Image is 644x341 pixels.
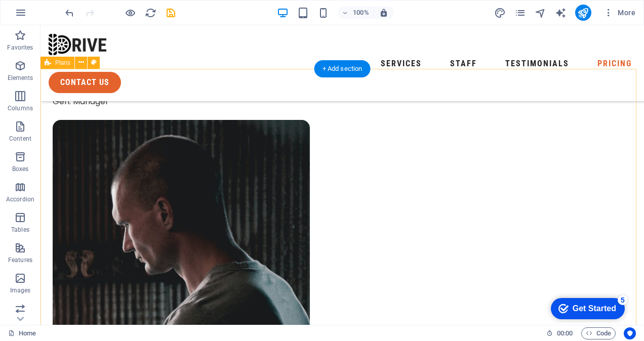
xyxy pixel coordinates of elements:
[30,11,73,20] div: Get Started
[494,7,506,19] i: Design (Ctrl+Alt+Y)
[55,60,70,66] span: Plans
[64,7,75,19] i: Undo: Change text (Ctrl+Z)
[599,5,639,21] button: More
[577,7,589,19] i: Publish
[165,7,177,19] button: save
[145,7,156,19] i: Reload page
[124,7,136,19] button: Click here to leave preview mode and continue editing
[555,7,567,19] button: text_generator
[165,7,177,19] i: Save (Ctrl+S)
[379,8,388,17] i: On resize automatically adjust zoom level to fit chosen device.
[586,327,611,339] span: Code
[144,7,156,19] button: reload
[555,7,567,19] i: AI Writer
[535,7,546,19] i: Navigator
[514,7,526,19] i: Pages (Ctrl+Alt+S)
[564,329,566,337] span: :
[353,7,369,19] h6: 100%
[8,74,33,82] p: Elements
[494,7,506,19] button: design
[546,327,573,339] h6: Session time
[624,327,636,339] button: Usercentrics
[63,7,75,19] button: undo
[8,5,82,26] div: Get Started 5 items remaining, 0% complete
[7,44,33,52] p: Favorites
[314,60,371,77] div: + Add section
[8,104,33,112] p: Columns
[8,327,36,339] a: Click to cancel selection. Double-click to open Pages
[10,286,31,294] p: Images
[11,226,29,234] p: Tables
[535,7,547,19] button: navigator
[75,2,85,12] div: 5
[575,5,591,21] button: publish
[8,256,32,264] p: Features
[6,195,34,203] p: Accordion
[581,327,616,339] button: Code
[514,7,527,19] button: pages
[338,7,374,19] button: 100%
[557,327,573,339] span: 00 00
[12,165,29,173] p: Boxes
[9,135,31,143] p: Content
[603,8,635,18] span: More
